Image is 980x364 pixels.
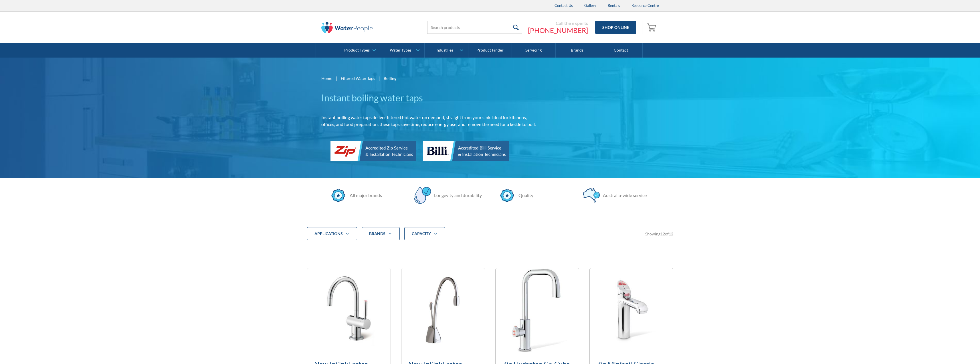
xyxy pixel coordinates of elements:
a: Contact [599,43,643,58]
div: applications [314,231,343,237]
div: Showing of [645,231,673,237]
img: Zip Hydrotap G5 Cube Plus Boiling (Residential) [496,268,579,352]
a: Product Types [338,43,381,58]
div: Brands [362,227,400,240]
h1: Instant boiling water taps [321,91,541,105]
strong: CAPACITY [412,231,431,236]
a: Filtered Water Taps [341,75,375,81]
a: Industries [425,43,468,58]
a: Product Finder [468,43,512,58]
img: Zip Miniboil Classic Boiling (Residential) [590,268,673,352]
div: Australia-wide service [600,192,647,199]
div: Boiling [384,75,396,81]
a: [PHONE_NUMBER] [528,26,588,35]
img: New InSinkErator Steaming Hot Water Tap - Hottap H3300 [307,268,391,352]
div: Product Types [344,48,370,53]
div: Industries [435,48,453,53]
div: Quality [516,192,533,199]
a: Water Types [381,43,424,58]
div: All major brands [347,192,382,199]
a: Shop Online [595,21,636,34]
div: | [335,75,338,82]
div: applications [307,227,357,240]
input: Search products [427,21,522,34]
p: Instant boiling water taps deliver filtered hot water on demand, straight from your sink. Ideal f... [321,114,541,128]
div: Brands [369,231,385,237]
div: Longevity and durability [431,192,482,199]
img: The Water People [321,22,373,33]
span: 12 [660,231,665,236]
form: Filter 5 [307,227,673,249]
div: CAPACITY [404,227,445,240]
a: Home [321,75,332,81]
div: | [378,75,381,82]
a: Open empty cart [645,21,659,34]
div: Water Types [390,48,411,53]
div: Call the experts [528,20,588,26]
a: Brands [556,43,599,58]
img: shopping cart [647,23,658,32]
a: Servicing [512,43,555,58]
span: 12 [669,231,673,236]
img: New InSinkErator Steaming Filtered Water Hottap GN1100 [401,268,485,352]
